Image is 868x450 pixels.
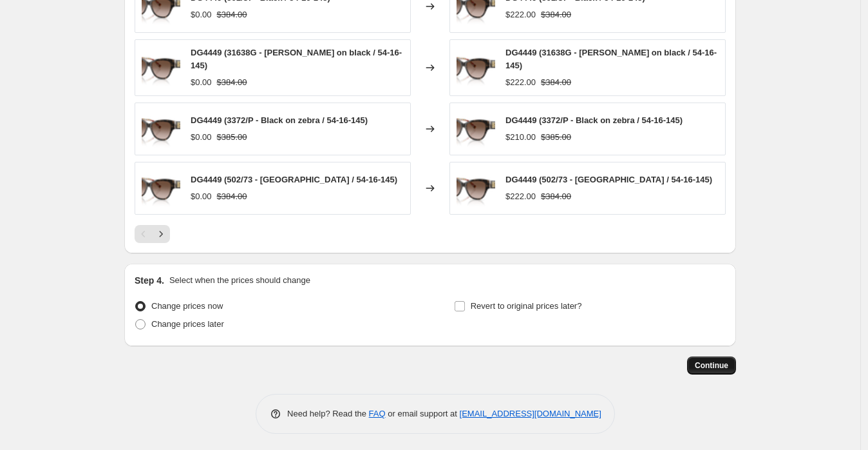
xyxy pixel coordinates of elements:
img: 0DG4449__321713__P21__shad__qt_80x.png [457,110,495,148]
div: $222.00 [505,190,536,203]
img: 0DG4449__321713__P21__shad__qt_80x.png [142,169,180,208]
div: $0.00 [191,190,212,203]
div: $0.00 [191,76,212,89]
div: $222.00 [505,76,536,89]
div: $0.00 [191,131,212,144]
span: Change prices now [151,301,223,311]
strike: $384.00 [217,76,247,89]
span: DG4449 (31638G - [PERSON_NAME] on black / 54-16-145) [191,48,402,70]
div: $210.00 [505,131,536,144]
span: Revert to original prices later? [471,301,582,311]
div: $222.00 [505,8,536,21]
strike: $385.00 [541,131,571,144]
span: DG4449 (3372/P - Black on zebra / 54-16-145) [505,115,683,125]
a: FAQ [369,409,386,418]
span: DG4449 (3372/P - Black on zebra / 54-16-145) [191,115,368,125]
nav: Pagination [135,225,170,243]
strike: $384.00 [217,190,247,203]
span: DG4449 (31638G - [PERSON_NAME] on black / 54-16-145) [505,48,717,70]
img: 0DG4449__321713__P21__shad__qt_80x.png [142,48,180,87]
strike: $384.00 [541,8,571,21]
img: 0DG4449__321713__P21__shad__qt_80x.png [457,169,495,208]
img: 0DG4449__321713__P21__shad__qt_80x.png [457,48,495,87]
img: 0DG4449__321713__P21__shad__qt_80x.png [142,110,180,148]
button: Next [152,225,170,243]
span: Need help? Read the [287,409,369,418]
p: Select when the prices should change [169,274,310,287]
span: Change prices later [151,319,224,329]
span: DG4449 (502/73 - [GEOGRAPHIC_DATA] / 54-16-145) [191,175,397,184]
strike: $384.00 [217,8,247,21]
strike: $384.00 [541,190,571,203]
div: $0.00 [191,8,212,21]
span: or email support at [386,409,460,418]
a: [EMAIL_ADDRESS][DOMAIN_NAME] [460,409,601,418]
button: Continue [687,357,736,375]
span: Continue [695,360,728,371]
h2: Step 4. [135,274,164,287]
strike: $384.00 [541,76,571,89]
span: DG4449 (502/73 - [GEOGRAPHIC_DATA] / 54-16-145) [505,175,712,184]
strike: $385.00 [217,131,247,144]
